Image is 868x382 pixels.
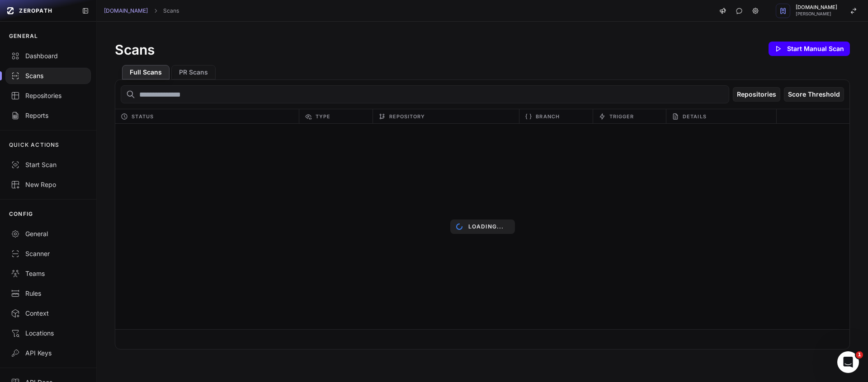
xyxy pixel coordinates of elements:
[11,111,85,120] div: Reports
[389,111,425,122] span: Repository
[11,160,85,169] div: Start Scan
[104,7,179,14] nav: breadcrumb
[11,349,85,358] div: API Keys
[11,269,85,278] div: Teams
[11,51,85,61] div: Dashboard
[856,351,863,359] span: 1
[769,42,850,56] button: Start Manual Scan
[9,33,38,40] p: GENERAL
[468,223,504,230] p: Loading...
[536,111,560,122] span: Branch
[609,111,634,122] span: Trigger
[132,111,154,122] span: Status
[11,91,85,100] div: Repositories
[104,7,148,14] a: [DOMAIN_NAME]
[19,7,52,14] span: ZEROPATH
[11,329,85,338] div: Locations
[837,351,859,373] iframe: Intercom live chat
[115,42,155,58] h1: Scans
[171,65,216,79] button: PR Scans
[733,87,780,102] button: Repositories
[784,87,844,102] button: Score Threshold
[11,249,85,258] div: Scanner
[4,4,75,18] a: ZEROPATH
[122,65,170,79] button: Full Scans
[11,71,85,80] div: Scans
[11,229,85,238] div: General
[163,7,179,14] a: Scans
[11,180,85,189] div: New Repo
[9,141,60,149] p: QUICK ACTIONS
[152,8,159,14] svg: chevron right,
[11,309,85,318] div: Context
[683,111,707,122] span: Details
[9,210,33,218] p: CONFIG
[796,12,837,16] span: [PERSON_NAME]
[11,289,85,298] div: Rules
[796,5,837,10] span: [DOMAIN_NAME]
[316,111,330,122] span: Type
